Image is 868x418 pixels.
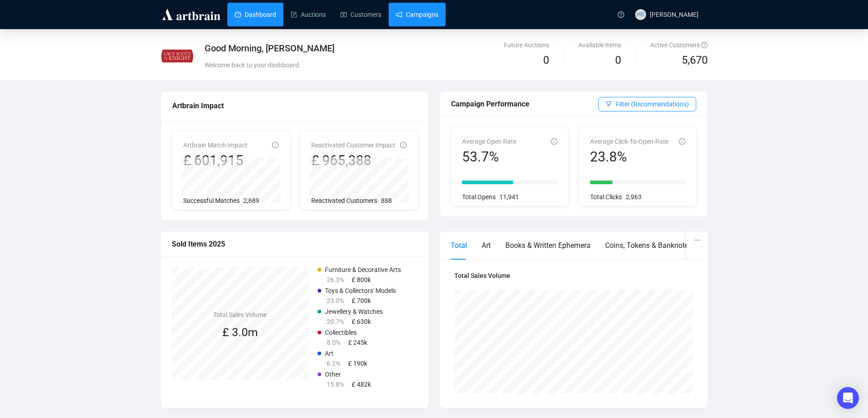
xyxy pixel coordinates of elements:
[396,3,438,26] a: Campaigns
[325,329,357,336] span: Collectibles
[616,99,689,109] span: Filter (Recommendations)
[325,287,396,294] span: Toys & Collectors' Models
[352,381,371,388] span: £ 482k
[213,310,267,320] h4: Total Sales Volume
[687,232,708,249] button: ellipsis
[606,101,612,107] span: filter
[235,3,276,26] a: Dashboard
[626,193,642,201] span: 2,963
[462,148,516,166] div: 53.7%
[615,54,621,66] span: 0
[172,100,417,111] div: Artbrain Impact
[618,11,624,18] span: question-circle
[837,387,859,409] div: Open Intercom Messenger
[348,339,367,346] span: £ 245k
[451,240,467,251] div: Total
[605,240,692,251] div: Coins, Tokens & Banknotes
[650,41,708,49] span: Active Customers
[504,40,549,50] div: Future Auctions
[327,360,340,367] span: 6.2%
[325,371,341,378] span: Other
[161,40,193,72] img: 6188ebe65f8709000edde653.jpg
[381,197,392,204] span: 888
[352,318,371,325] span: £ 630k
[637,10,644,19] span: HR
[578,40,621,50] div: Available Items
[183,152,247,169] div: £ 601,915
[348,360,367,367] span: £ 190k
[183,197,240,204] span: Successful Matches
[352,297,371,304] span: £ 700k
[352,276,371,283] span: £ 800k
[325,266,401,273] span: Furniture & Decorative Arts
[650,11,699,18] span: [PERSON_NAME]
[327,381,344,388] span: 15.8%
[327,276,344,283] span: 26.3%
[325,350,334,357] span: Art
[590,138,668,145] span: Average Click-To-Open-Rate
[311,152,395,169] div: £ 965,388
[291,3,326,26] a: Auctions
[701,42,708,48] span: question-circle
[311,197,377,204] span: Reactivated Customers
[243,197,259,204] span: 2,689
[694,237,700,243] span: ellipsis
[400,142,406,148] span: info-circle
[222,326,258,339] span: £ 3.0m
[682,52,708,69] span: 5,670
[543,54,549,66] span: 0
[325,308,383,315] span: Jewellery & Watches
[311,141,395,149] span: Reactivated Customer Impact
[679,138,685,145] span: info-circle
[454,271,693,281] h4: Total Sales Volume
[205,60,523,70] div: Welcome back to your dashboard.
[272,142,278,148] span: info-circle
[327,339,340,346] span: 8.0%
[462,138,516,145] span: Average Open Rate
[205,42,523,55] div: Good Morning, [PERSON_NAME]
[462,193,496,201] span: Total Opens
[327,318,344,325] span: 20.7%
[505,240,591,251] div: Books & Written Ephemera
[590,193,622,201] span: Total Clicks
[451,98,598,110] div: Campaign Performance
[499,193,519,201] span: 11,941
[161,7,222,22] img: logo
[551,138,557,145] span: info-circle
[183,141,247,149] span: Artbrain Match Impact
[598,97,696,111] button: Filter (Recommendations)
[172,238,418,250] div: Sold Items 2025
[590,148,668,166] div: 23.8%
[482,240,491,251] div: Art
[327,297,344,304] span: 23.0%
[340,3,381,26] a: Customers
